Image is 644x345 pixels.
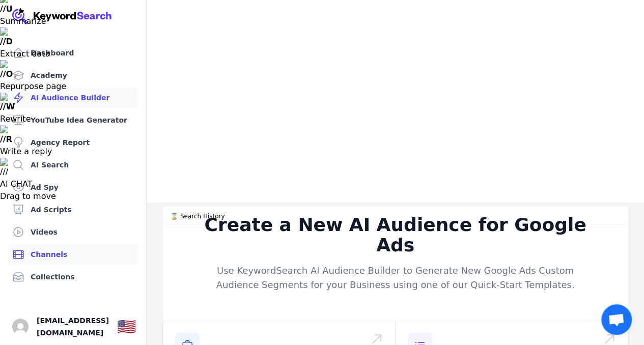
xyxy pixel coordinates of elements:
[573,209,626,224] button: Video Tutorial
[37,314,109,339] span: [EMAIL_ADDRESS][DOMAIN_NAME]
[601,304,632,335] div: Open chat
[117,318,136,336] div: 🇺🇸
[165,209,231,224] button: ⌛️ Search History
[8,244,138,265] a: Channels
[8,267,138,287] a: Collections
[200,215,591,255] h2: Create a New AI Audience for Google Ads
[117,317,136,337] button: 🇺🇸
[200,264,591,292] p: Use KeywordSearch AI Audience Builder to Generate New Google Ads Custom Audience Segments for you...
[8,222,138,242] a: Videos
[12,319,29,335] button: Open user button
[8,199,138,220] a: Ad Scripts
